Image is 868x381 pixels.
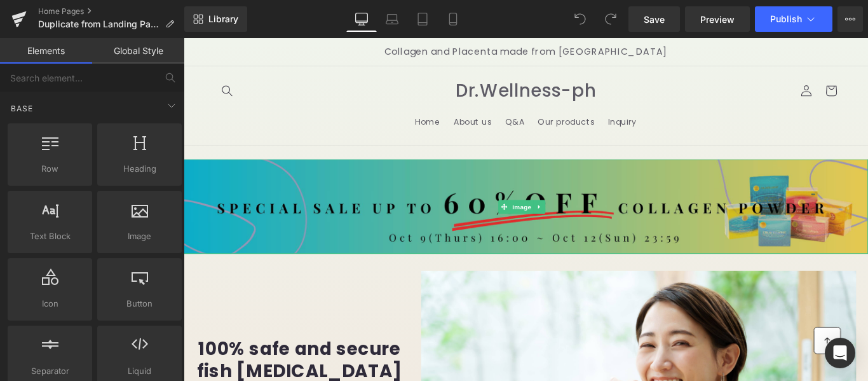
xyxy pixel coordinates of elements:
[598,6,623,32] button: Redo
[38,6,184,17] a: Home Pages
[306,45,464,73] span: Dr.Wellness-ph
[101,364,178,378] span: Liquid
[755,6,832,32] button: Publish
[825,338,855,368] div: Open Intercom Messenger
[11,230,88,243] span: Text Block
[11,364,88,378] span: Separator
[367,182,393,197] span: Image
[252,81,295,107] a: Home
[477,88,509,100] span: Inquiry
[304,88,346,100] span: About us
[17,335,245,363] strong: 100% safe and secure
[407,6,438,32] a: Tablet
[393,182,406,197] a: Expand / Collapse
[470,81,517,107] a: Inquiry
[184,6,247,32] a: New Library
[390,81,469,107] a: Our products
[438,6,468,32] a: Mobile
[346,6,377,32] a: Desktop
[377,6,407,32] a: Laptop
[685,6,750,32] a: Preview
[10,102,34,114] span: Base
[11,297,88,310] span: Icon
[644,13,665,26] span: Save
[11,162,88,176] span: Row
[301,45,468,74] a: Dr.Wellness-ph
[35,45,63,73] summary: Search
[260,88,288,100] span: Home
[362,88,383,100] span: Q&A
[101,162,178,176] span: Heading
[208,13,238,25] span: Library
[296,81,354,107] a: About us
[101,230,178,243] span: Image
[770,14,802,24] span: Publish
[101,297,178,310] span: Button
[92,38,184,64] a: Global Style
[837,6,863,32] button: More
[354,81,391,107] a: Q&A
[38,19,160,29] span: Duplicate from Landing Page - [DATE] 16:49:45
[567,6,593,32] button: Undo
[398,88,461,100] span: Our products
[700,13,735,26] span: Preview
